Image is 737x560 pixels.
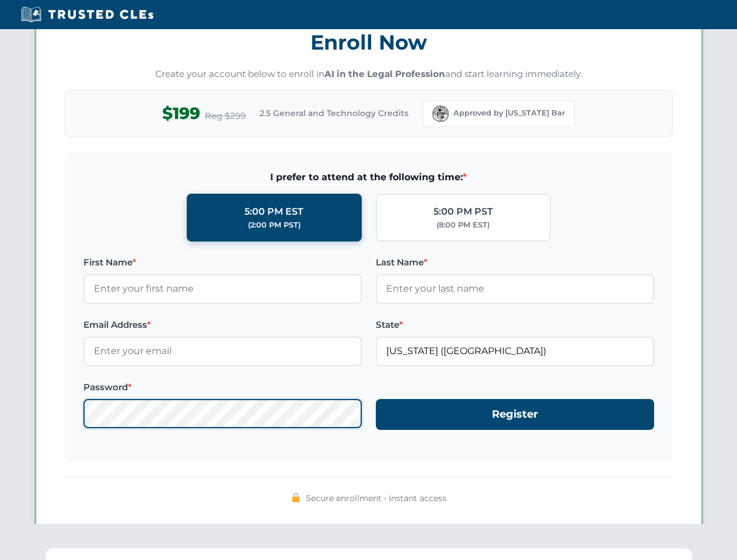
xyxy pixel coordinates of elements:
[83,337,362,366] input: Enter your email
[83,318,362,332] label: Email Address
[376,337,654,366] input: Florida (FL)
[260,107,408,120] span: 2.5 General and Technology Credits
[205,109,246,123] span: Reg $299
[434,204,493,219] div: 5:00 PM PST
[376,318,654,332] label: State
[324,68,445,79] strong: AI in the Legal Profession
[65,68,673,81] p: Create your account below to enroll in and start learning immediately.
[432,106,449,122] img: Florida Bar
[83,170,654,185] span: I prefer to attend at the following time:
[248,219,301,231] div: (2:00 PM PST)
[436,219,490,231] div: (8:00 PM EST)
[306,492,446,505] span: Secure enrollment • Instant access
[83,256,362,269] label: First Name
[376,274,654,303] input: Enter your last name
[244,204,303,219] div: 5:00 PM EST
[376,399,654,430] button: Register
[83,380,362,394] label: Password
[376,256,654,269] label: Last Name
[18,6,157,23] img: Trusted CLEs
[83,274,362,303] input: Enter your first name
[291,493,301,502] img: 🔒
[162,100,200,127] span: $199
[453,107,565,119] span: Approved by [US_STATE] Bar
[65,24,673,61] h3: Enroll Now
